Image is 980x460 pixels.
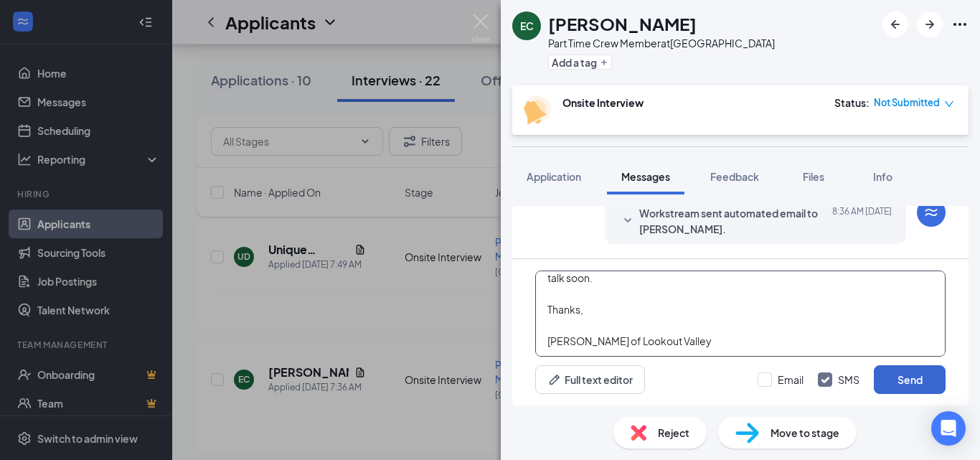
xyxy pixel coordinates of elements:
span: Feedback [710,170,759,183]
div: EC [520,19,534,33]
button: PlusAdd a tag [548,55,612,70]
span: Files [803,170,824,183]
button: Full text editorPen [535,365,645,394]
span: Info [873,170,892,183]
textarea: Hello [PERSON_NAME], I would like to set you up an interview. Just let me know what works for you... [535,271,946,357]
span: Reject [658,425,689,441]
span: Move to stage [771,425,839,441]
svg: Pen [547,372,562,387]
svg: ArrowLeftNew [887,16,904,33]
div: Status : [834,95,870,110]
svg: SmallChevronDown [619,212,636,230]
button: ArrowLeftNew [882,11,908,37]
svg: WorkstreamLogo [923,204,940,221]
span: Not Submitted [874,95,940,110]
button: ArrowRight [917,11,943,37]
div: Part Time Crew Member at [GEOGRAPHIC_DATA] [548,36,775,50]
b: Onsite Interview [562,96,644,109]
h1: [PERSON_NAME] [548,11,697,36]
svg: ArrowRight [921,16,938,33]
span: Workstream sent automated email to [PERSON_NAME]. [639,205,827,237]
span: [DATE] 8:36 AM [832,205,892,237]
div: Open Intercom Messenger [931,411,966,446]
span: Application [527,170,581,183]
button: Send [874,365,946,394]
svg: Plus [600,58,608,67]
span: down [944,99,954,109]
svg: Ellipses [951,16,969,33]
span: Messages [621,170,670,183]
